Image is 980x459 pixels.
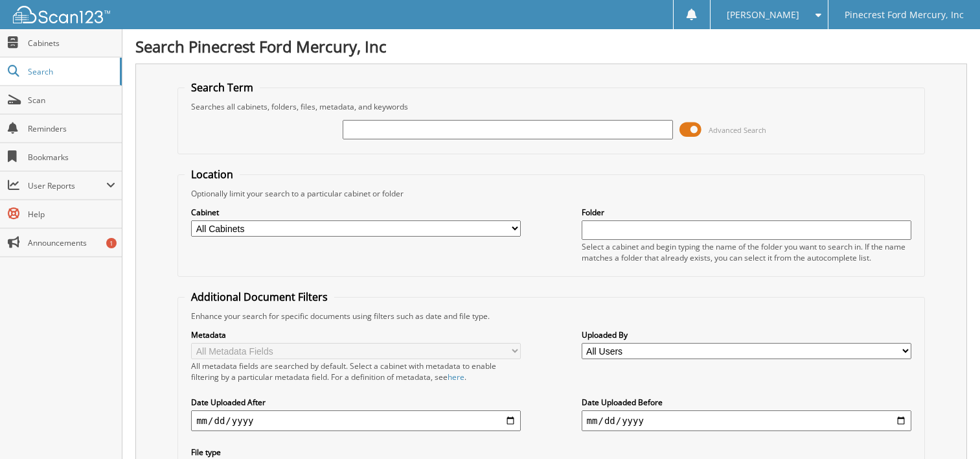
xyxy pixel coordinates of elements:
[582,397,911,408] label: Date Uploaded Before
[845,11,964,19] span: Pinecrest Ford Mercury, Inc
[185,188,918,199] div: Optionally limit your search to a particular cabinet or folder
[28,152,115,163] span: Bookmarks
[185,101,918,112] div: Searches all cabinets, folders, files, metadata, and keywords
[185,167,240,182] legend: Location
[13,6,110,23] img: scan123-logo-white.svg
[28,237,115,248] span: Announcements
[582,241,911,263] div: Select a cabinet and begin typing the name of the folder you want to search in. If the name match...
[191,329,521,340] label: Metadata
[135,36,967,57] h1: Search Pinecrest Ford Mercury, Inc
[709,125,766,135] span: Advanced Search
[28,123,115,134] span: Reminders
[448,371,464,383] a: here
[185,290,334,304] legend: Additional Document Filters
[28,66,113,77] span: Search
[185,311,918,322] div: Enhance your search for specific documents using filters such as date and file type.
[727,11,799,19] span: [PERSON_NAME]
[28,180,106,191] span: User Reports
[191,447,521,458] label: File type
[191,207,521,218] label: Cabinet
[582,207,911,218] label: Folder
[191,410,521,431] input: start
[28,209,115,220] span: Help
[191,397,521,408] label: Date Uploaded After
[106,238,117,248] div: 1
[28,95,115,106] span: Scan
[582,329,911,340] label: Uploaded By
[191,360,521,383] div: All metadata fields are searched by default. Select a cabinet with metadata to enable filtering b...
[28,38,115,49] span: Cabinets
[185,80,260,95] legend: Search Term
[582,410,911,431] input: end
